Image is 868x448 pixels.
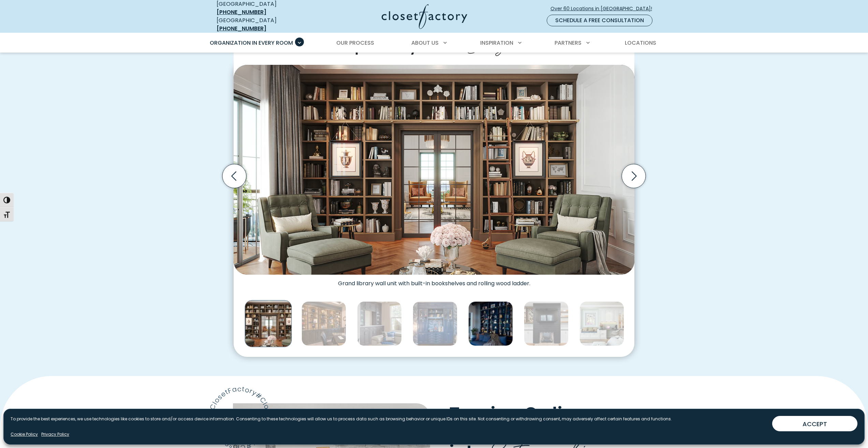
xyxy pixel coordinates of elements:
[524,301,569,346] img: Custom wall unit with wine storage, glass cabinetry, and floating wood shelves flanking a firepla...
[772,416,857,431] button: ACCEPT
[301,301,346,346] img: Custom wood wall unit with built-in lighting, open display shelving, and lower closed cabinetry
[382,4,467,29] img: Closet Factory Logo
[449,401,604,445] span: Turning Ordinary Walls
[210,39,293,47] span: Organization in Every Room
[205,33,663,53] nav: Primary Menu
[220,161,249,191] button: Previous slide
[41,431,69,437] a: Privacy Policy
[550,5,658,12] span: Over 60 Locations in [GEOGRAPHIC_DATA]!
[11,416,672,422] p: To provide the best experiences, we use technologies like cookies to store and/or access device i...
[411,39,439,47] span: About Us
[245,300,292,347] img: Grand library wall with built-in bookshelves and rolling ladder
[550,3,658,15] a: Over 60 Locations in [GEOGRAPHIC_DATA]!
[11,431,38,437] a: Cookie Policy
[336,39,374,47] span: Our Process
[217,16,315,33] div: [GEOGRAPHIC_DATA]
[468,301,513,346] img: Floor-to-ceiling blue wall unit with brass rail ladder, open shelving
[413,301,457,346] img: Elegant navy blue built-in cabinetry with glass doors and open shelving
[480,39,513,47] span: Inspiration
[217,8,266,16] a: [PHONE_NUMBER]
[579,301,624,346] img: White shaker wall unit with built-in window seat and work station.
[234,275,634,287] figcaption: Grand library wall unit with built-in bookshelves and rolling wood ladder.
[555,39,582,47] span: Partners
[625,39,656,47] span: Locations
[234,65,634,275] img: Grand library wall with built-in bookshelves and rolling ladder
[547,15,652,26] a: Schedule a Free Consultation
[357,301,402,346] img: Dark wood built-in cabinetry with upper and lower storage
[217,25,266,32] a: [PHONE_NUMBER]
[619,161,648,191] button: Next slide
